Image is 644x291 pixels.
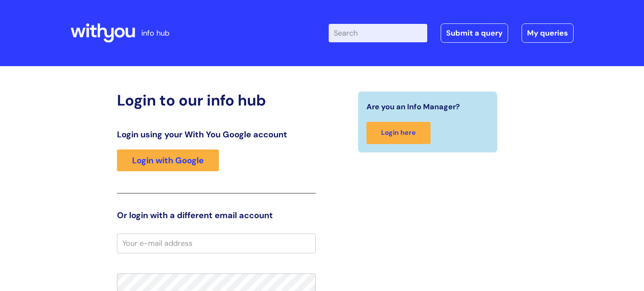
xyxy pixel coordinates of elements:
input: Your e-mail address [117,234,316,253]
a: Submit a query [441,23,508,43]
h3: Or login with a different email account [117,210,316,220]
p: info hub [141,26,169,40]
input: Search [329,24,427,42]
span: Are you an Info Manager? [366,100,460,113]
a: Login here [366,122,431,144]
a: My queries [522,23,574,43]
h2: Login to our info hub [117,91,316,109]
a: Login with Google [117,149,219,171]
h3: Login using your With You Google account [117,129,316,139]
